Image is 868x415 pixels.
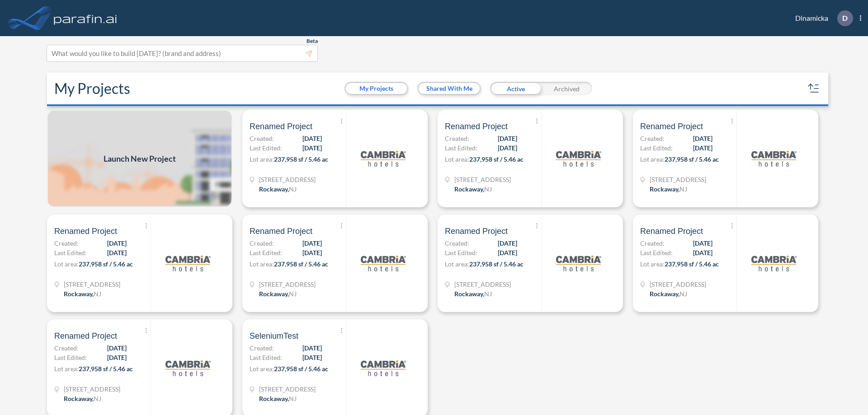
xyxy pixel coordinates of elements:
[445,155,469,163] span: Lot area:
[54,331,117,341] span: Renamed Project
[250,353,282,362] span: Last Edited:
[107,343,127,353] span: [DATE]
[54,365,79,373] span: Lot area:
[107,353,127,362] span: [DATE]
[259,280,316,289] span: 321 Mt Hope Ave
[454,185,484,193] span: Rockaway ,
[498,143,517,153] span: [DATE]
[250,134,274,143] span: Created:
[693,238,712,248] span: [DATE]
[498,238,517,248] span: [DATE]
[640,226,703,237] span: Renamed Project
[302,238,322,248] span: [DATE]
[650,290,679,298] span: Rockaway ,
[361,345,406,391] img: logo
[54,238,79,248] span: Created:
[289,395,297,402] span: NJ
[64,289,101,298] div: Rockaway, NJ
[47,110,232,207] img: add
[64,395,94,402] span: Rockaway ,
[94,290,101,298] span: NJ
[302,353,322,362] span: [DATE]
[679,290,687,298] span: NJ
[445,260,469,268] span: Lot area:
[54,80,130,97] h2: My Projects
[445,248,477,257] span: Last Edited:
[361,241,406,286] img: logo
[54,343,79,353] span: Created:
[640,248,673,257] span: Last Edited:
[289,185,297,193] span: NJ
[64,290,94,298] span: Rockaway ,
[445,143,477,153] span: Last Edited:
[640,238,665,248] span: Created:
[640,143,673,153] span: Last Edited:
[259,384,316,394] span: 321 Mt Hope Ave
[107,248,127,257] span: [DATE]
[650,184,687,194] div: Rockaway, NJ
[64,384,120,394] span: 321 Mt Hope Ave
[445,238,469,248] span: Created:
[454,289,492,298] div: Rockaway, NJ
[79,365,133,373] span: 237,958 sf / 5.46 ac
[250,238,274,248] span: Created:
[640,260,665,268] span: Lot area:
[679,185,687,193] span: NJ
[650,175,706,184] span: 321 Mt Hope Ave
[250,260,274,268] span: Lot area:
[454,184,492,194] div: Rockaway, NJ
[751,136,797,181] img: logo
[693,134,712,143] span: [DATE]
[250,343,274,353] span: Created:
[454,280,511,289] span: 321 Mt Hope Ave
[250,121,312,132] span: Renamed Project
[650,280,706,289] span: 321 Mt Hope Ave
[807,81,821,96] button: sort
[274,365,328,373] span: 237,958 sf / 5.46 ac
[484,290,492,298] span: NJ
[782,10,861,26] div: Dinamicka
[665,260,719,268] span: 237,958 sf / 5.46 ac
[693,143,712,153] span: [DATE]
[250,365,274,373] span: Lot area:
[259,185,289,193] span: Rockaway ,
[302,143,322,153] span: [DATE]
[250,248,282,257] span: Last Edited:
[104,153,176,165] span: Launch New Project
[445,226,508,237] span: Renamed Project
[650,289,687,298] div: Rockaway, NJ
[259,394,297,403] div: Rockaway, NJ
[259,289,297,298] div: Rockaway, NJ
[54,353,87,362] span: Last Edited:
[47,110,232,207] a: Launch New Project
[259,290,289,298] span: Rockaway ,
[259,184,297,194] div: Rockaway, NJ
[498,134,517,143] span: [DATE]
[250,143,282,153] span: Last Edited:
[751,241,797,286] img: logo
[107,238,127,248] span: [DATE]
[54,226,117,237] span: Renamed Project
[490,82,541,95] div: Active
[250,331,298,341] span: SeleniumTest
[445,134,469,143] span: Created:
[54,248,87,257] span: Last Edited:
[484,185,492,193] span: NJ
[54,260,79,268] span: Lot area:
[64,280,120,289] span: 321 Mt Hope Ave
[259,395,289,402] span: Rockaway ,
[274,155,328,163] span: 237,958 sf / 5.46 ac
[302,248,322,257] span: [DATE]
[64,394,101,403] div: Rockaway, NJ
[665,155,719,163] span: 237,958 sf / 5.46 ac
[445,121,508,132] span: Renamed Project
[52,9,119,27] img: logo
[640,134,665,143] span: Created:
[361,136,406,181] img: logo
[165,345,211,391] img: logo
[842,14,848,22] p: D
[640,121,703,132] span: Renamed Project
[289,290,297,298] span: NJ
[556,241,601,286] img: logo
[302,134,322,143] span: [DATE]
